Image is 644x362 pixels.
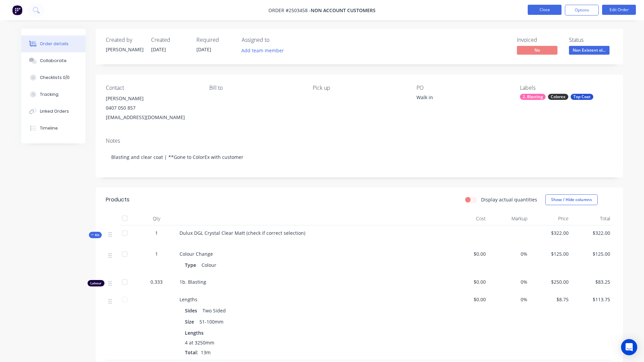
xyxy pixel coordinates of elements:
[106,37,143,43] div: Created by
[491,278,527,285] span: 0%
[565,5,599,16] button: Options
[155,229,158,236] span: 1
[533,229,569,236] span: $322.00
[185,260,199,270] div: Type
[185,306,200,315] div: Sides
[602,5,636,15] button: Edit Order
[533,296,569,303] span: $8.75
[106,46,143,53] div: [PERSON_NAME]
[268,7,311,13] span: Order #2503458 -
[40,125,58,131] div: Timeline
[313,85,405,91] div: Pick up
[491,296,527,303] span: 0%
[89,232,102,238] div: Kit
[196,37,234,43] div: Required
[106,94,198,122] div: [PERSON_NAME]0407 050 857[EMAIL_ADDRESS][DOMAIN_NAME]
[242,37,309,43] div: Assigned to
[151,46,166,53] span: [DATE]
[569,46,610,54] span: Non Existent ol...
[571,94,593,100] div: Top Coat
[21,35,86,52] button: Order details
[106,94,198,103] div: [PERSON_NAME]
[450,296,486,303] span: $0.00
[106,196,129,204] div: Products
[520,94,546,100] div: 2. Blasting
[40,58,67,64] div: Collaborate
[450,250,486,257] span: $0.00
[12,5,22,15] img: Factory
[40,75,70,81] div: Checklists 0/0
[40,41,69,47] div: Order details
[21,52,86,69] button: Collaborate
[106,147,613,167] div: Blasting and clear coat | **Gone to ColorEx with customer
[106,85,198,91] div: Contact
[242,46,288,55] button: Add team member
[548,94,568,100] div: Colorex
[106,113,198,122] div: [EMAIL_ADDRESS][DOMAIN_NAME]
[40,91,58,98] div: Tracking
[21,86,86,103] button: Tracking
[571,212,613,225] div: Total
[238,46,287,55] button: Add team member
[151,37,188,43] div: Created
[180,251,213,257] span: Colour Change
[199,260,219,270] div: Colour
[136,212,177,225] div: Qty
[545,194,598,205] button: Show / Hide columns
[488,212,530,225] div: Markup
[528,5,562,15] button: Close
[200,306,229,315] div: Two Sided
[88,280,104,286] div: Labour
[569,46,610,56] button: Non Existent ol...
[180,296,197,303] span: Lengths
[21,103,86,120] button: Linked Orders
[533,250,569,257] span: $125.00
[197,317,226,327] div: 51-100mm
[185,349,198,356] span: Total:
[517,37,561,43] div: Invoiced
[574,278,610,285] span: $83.25
[21,69,86,86] button: Checklists 0/0
[517,46,557,54] span: No
[621,339,637,355] div: Open Intercom Messenger
[574,229,610,236] span: $322.00
[106,103,198,113] div: 0407 050 857
[311,7,376,13] span: Non account customers
[416,94,501,103] div: Walk in
[574,250,610,257] span: $125.00
[40,108,69,114] div: Linked Orders
[185,339,214,346] span: 4 at 3250mm
[533,278,569,285] span: $250.00
[530,212,572,225] div: Price
[150,278,163,285] span: 0.333
[569,37,613,43] div: Status
[185,329,204,336] span: Lengths
[574,296,610,303] span: $113.75
[196,46,211,53] span: [DATE]
[520,85,613,91] div: Labels
[180,279,206,285] span: 1b. Blasting
[481,196,537,203] label: Display actual quantities
[447,212,489,225] div: Cost
[450,278,486,285] span: $0.00
[21,120,86,137] button: Timeline
[155,250,158,257] span: 1
[491,250,527,257] span: 0%
[180,230,305,236] span: Dulux DGL Crystal Clear Matt (check if correct selection)
[198,349,213,356] span: 13m
[91,232,100,238] span: Kit
[185,317,197,327] div: Size
[416,85,509,91] div: PO
[106,138,613,144] div: Notes
[209,85,302,91] div: Bill to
